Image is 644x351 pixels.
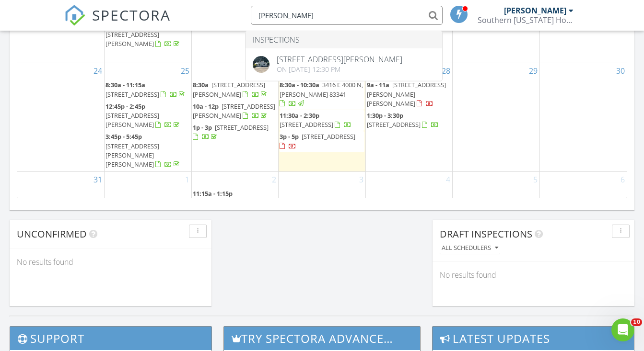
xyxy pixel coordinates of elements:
[64,5,85,26] img: The Best Home Inspection Software - Spectora
[17,63,105,172] td: Go to August 24, 2025
[105,80,187,98] a: 8:30a - 11:15a [STREET_ADDRESS]
[193,188,278,209] a: 11:15a - 1:15p
[539,172,627,210] td: Go to September 6, 2025
[367,42,443,60] a: 3p - 5p [STREET_ADDRESS][PERSON_NAME]
[193,80,269,98] a: 8:30a [STREET_ADDRESS][PERSON_NAME]
[302,132,355,141] span: [STREET_ADDRESS]
[270,172,278,187] a: Go to September 2, 2025
[105,30,159,48] span: [STREET_ADDRESS][PERSON_NAME]
[527,63,539,79] a: Go to August 29, 2025
[193,102,219,111] span: 10a - 12p
[92,172,104,187] a: Go to August 31, 2025
[105,172,192,210] td: Go to September 1, 2025
[17,172,105,210] td: Go to August 31, 2025
[193,102,275,120] a: 10a - 12p [STREET_ADDRESS][PERSON_NAME]
[105,111,159,129] span: [STREET_ADDRESS][PERSON_NAME]
[280,79,364,110] a: 8:30a - 10:30a 3416 E 4000 N, [PERSON_NAME] 83341
[614,63,627,79] a: Go to August 30, 2025
[280,132,299,141] span: 3p - 5p
[611,318,634,341] iframe: Intercom live chat
[105,101,190,131] a: 12:45p - 2:45p [STREET_ADDRESS][PERSON_NAME]
[10,249,211,275] div: No results found
[504,6,566,15] div: [PERSON_NAME]
[193,122,278,143] a: 1p - 3p [STREET_ADDRESS]
[193,102,275,120] span: [STREET_ADDRESS][PERSON_NAME]
[179,63,191,79] a: Go to August 25, 2025
[193,123,212,132] span: 1p - 3p
[17,227,87,240] span: Unconfirmed
[280,111,351,129] a: 11:30a - 2:30p [STREET_ADDRESS]
[105,90,159,99] span: [STREET_ADDRESS]
[193,101,278,122] a: 10a - 12p [STREET_ADDRESS][PERSON_NAME]
[280,131,364,152] a: 3p - 5p [STREET_ADDRESS]
[357,172,365,187] a: Go to September 3, 2025
[280,80,363,98] span: 3416 E 4000 N, [PERSON_NAME] 83341
[191,63,279,172] td: Go to August 26, 2025
[280,132,355,150] a: 3p - 5p [STREET_ADDRESS]
[92,5,171,25] span: SPECTORA
[367,80,446,107] a: 9a - 11a [STREET_ADDRESS][PERSON_NAME][PERSON_NAME]
[280,111,319,120] span: 11:30a - 2:30p
[367,110,452,131] a: 1:30p - 3:30p [STREET_ADDRESS]
[478,15,574,25] div: Southern Idaho Home Inspections, LLC
[64,13,171,33] a: SPECTORA
[280,80,363,107] a: 8:30a - 10:30a 3416 E 4000 N, [PERSON_NAME] 83341
[193,189,233,198] span: 11:15a - 1:15p
[105,79,190,100] a: 8:30a - 11:15a [STREET_ADDRESS]
[277,66,402,73] div: On [DATE] 12:30 pm
[105,131,190,170] a: 3:45p - 5:45p [STREET_ADDRESS][PERSON_NAME][PERSON_NAME]
[279,172,366,210] td: Go to September 3, 2025
[105,132,181,169] a: 3:45p - 5:45p [STREET_ADDRESS][PERSON_NAME][PERSON_NAME]
[105,63,192,172] td: Go to August 25, 2025
[433,327,634,350] h3: Latest Updates
[105,80,145,89] span: 8:30a - 11:15a
[433,262,634,288] div: No results found
[453,172,540,210] td: Go to September 5, 2025
[453,63,540,172] td: Go to August 29, 2025
[365,63,453,172] td: Go to August 28, 2025
[280,80,319,89] span: 8:30a - 10:30a
[365,172,453,210] td: Go to September 4, 2025
[251,6,443,25] input: Search everything...
[105,142,159,169] span: [STREET_ADDRESS][PERSON_NAME][PERSON_NAME]
[442,245,498,251] div: All schedulers
[92,63,104,79] a: Go to August 24, 2025
[105,102,145,111] span: 12:45p - 2:45p
[280,110,364,131] a: 11:30a - 2:30p [STREET_ADDRESS]
[531,172,539,187] a: Go to September 5, 2025
[253,56,269,73] img: 9259983%2Fcover_photos%2FiiSSDDqzHCEwXcaFH3Yc%2Foriginal.9259983-1755721170963
[280,120,333,129] span: [STREET_ADDRESS]
[619,172,627,187] a: Go to September 6, 2025
[193,79,278,100] a: 8:30a [STREET_ADDRESS][PERSON_NAME]
[224,327,420,350] h3: Try spectora advanced [DATE]
[279,63,366,172] td: Go to August 27, 2025
[183,172,191,187] a: Go to September 1, 2025
[105,132,142,141] span: 3:45p - 5:45p
[193,189,265,207] a: 11:15a - 1:15p
[277,56,402,63] div: [STREET_ADDRESS][PERSON_NAME]
[440,63,452,79] a: Go to August 28, 2025
[367,111,439,129] a: 1:30p - 3:30p [STREET_ADDRESS]
[246,31,442,48] li: Inspections
[367,42,443,60] span: [STREET_ADDRESS][PERSON_NAME]
[631,318,642,326] span: 10
[444,172,452,187] a: Go to September 4, 2025
[193,80,265,98] span: [STREET_ADDRESS][PERSON_NAME]
[440,227,532,240] span: Draft Inspections
[105,102,181,129] a: 12:45p - 2:45p [STREET_ADDRESS][PERSON_NAME]
[367,120,421,129] span: [STREET_ADDRESS]
[215,123,269,132] span: [STREET_ADDRESS]
[367,80,446,107] span: [STREET_ADDRESS][PERSON_NAME][PERSON_NAME]
[193,80,209,89] span: 8:30a
[191,172,279,210] td: Go to September 2, 2025
[440,242,500,255] button: All schedulers
[367,79,452,110] a: 9a - 11a [STREET_ADDRESS][PERSON_NAME][PERSON_NAME]
[539,63,627,172] td: Go to August 30, 2025
[367,111,403,120] span: 1:30p - 3:30p
[367,80,389,89] span: 9a - 11a
[193,123,269,141] a: 1p - 3p [STREET_ADDRESS]
[10,327,211,350] h3: Support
